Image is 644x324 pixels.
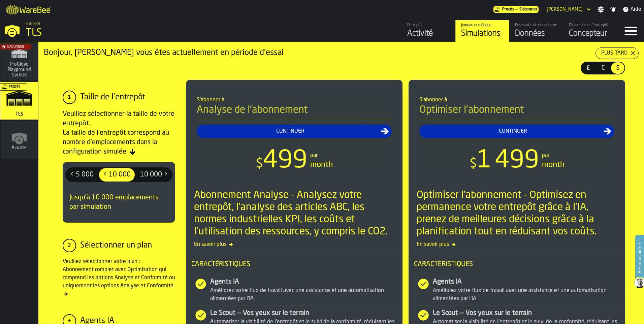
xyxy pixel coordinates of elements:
[66,168,98,182] div: thumb
[515,23,558,28] div: Ensembles de données de l'entrepôt
[631,5,641,13] span: Aide
[542,160,565,170] div: month
[595,6,607,13] label: button-toggle-Paramètres
[455,20,509,42] a: link-to-/wh/i/a8495f31-1441-4171-859b-8a4fcce51920/simulations
[607,6,619,13] label: button-toggle-Notifications
[569,23,612,28] div: Disposition de l'entrepôt
[197,96,392,104] div: S'abonner à
[407,23,450,28] div: Entrepôt
[401,20,455,42] a: link-to-/wh/i/a8495f31-1441-4171-859b-8a4fcce51920/feed/
[9,85,20,89] span: Procès
[44,47,595,58] div: Bonjour, [PERSON_NAME] vous êtes actuellement en période d'essai
[516,7,518,12] span: —
[477,149,539,173] span: 1 499
[611,62,624,74] div: thumb
[433,309,620,318] div: Le Scout — Vos yeux sur le terrain
[419,96,614,104] div: S'abonner à
[547,7,583,12] div: DropdownMenuValue-Jean Hubert Desvernay
[461,23,504,28] div: Jumeau numérique
[135,167,172,182] label: button-switch-multi-10 000 >
[191,260,397,269] span: Caractéristiques
[598,64,608,72] span: €
[63,258,175,298] div: Veuillez sélectionner votre plan : Abonnement complet avec Optimisation qui comprend les options ...
[26,27,207,39] div: TLS
[98,167,135,182] label: button-switch-multi-< 10 000
[263,149,308,173] span: 499
[11,145,27,151] span: Ajouter
[65,167,98,182] label: button-switch-multi-< 5 000
[0,82,38,121] a: link-to-/wh/i/a8495f31-1441-4171-859b-8a4fcce51920/simulations
[569,28,612,39] div: Concepteur
[210,309,397,318] div: Le Scout — Vos yeux sur le terrain
[583,64,593,72] span: £
[256,157,263,171] span: $
[0,43,38,82] a: link-to-/wh/i/3029b44a-deb1-4df6-9711-67e1c2cc458a/simulations
[310,152,318,160] div: par
[194,189,397,238] div: Abonnement Analyse - Analysez votre entrepôt, l'analyse des articles ABC, les normes industrielle...
[502,7,514,12] span: Procès
[310,160,333,170] div: month
[461,28,504,39] div: Simulations
[197,125,392,138] button: button-Continuer
[80,92,145,103] div: Taille de l'entrepôt
[433,277,620,287] div: Agents IA
[595,47,639,59] button: button-Plus tard
[563,20,617,42] a: link-to-/wh/i/a8495f31-1441-4171-859b-8a4fcce51920/designer
[80,240,152,251] div: Sélectionner un plan
[581,62,595,74] label: button-switch-multi-£
[433,287,620,303] div: Améliorez votre flux de travail avec une assistance et une automatisation alimentées par l'IA
[493,6,539,13] div: Abonnement au menu
[595,62,610,74] label: button-switch-multi-€
[63,239,76,252] div: 2
[137,169,170,180] span: 10 000 >
[63,109,175,157] div: Veuillez sélectionner la taille de votre entrepôt. La taille de l'entrepôt correspond au nombre d...
[509,20,563,42] a: link-to-/wh/i/a8495f31-1441-4171-859b-8a4fcce51920/data
[407,28,450,39] div: Activité
[99,168,135,182] div: thumb
[136,168,172,182] div: thumb
[63,91,76,104] div: 1
[414,240,620,249] span: En savoir plus
[636,236,643,280] label: Besoin d'aide ?
[7,45,24,49] span: S'abonner
[419,125,614,138] button: button-Continuer
[544,5,592,13] div: DropdownMenuValue-Jean Hubert Desvernay
[596,62,610,74] div: thumb
[199,127,381,135] div: Continuer
[620,5,644,13] label: button-toggle-Aide
[417,189,620,238] div: Optimiser l'abonnement - Optimisez en permanence votre entrepôt grâce à l'IA, prenez de meilleure...
[26,22,40,26] span: Entrepôt
[515,28,558,39] div: Données
[599,49,630,57] div: Plus tard
[191,240,397,249] span: En savoir plus
[210,287,397,303] div: Améliorez votre flux de travail avec une assistance et une automatisation alimentées par l'IA
[422,127,604,135] div: Continuer
[519,7,537,12] span: S'abonner
[67,169,96,180] span: < 5 000
[581,62,595,74] div: thumb
[617,20,644,42] label: button-toggle-Menu
[542,152,549,160] div: par
[210,277,397,287] div: Agents IA
[470,157,477,171] span: $
[100,169,133,180] span: < 10 000
[197,104,392,119] h4: Analyse de l'abonnement
[612,64,623,72] span: $
[610,62,625,74] label: button-switch-multi-$
[419,104,614,119] h4: Optimiser l'abonnement
[493,6,539,13] a: link-to-/wh/i/a8495f31-1441-4171-859b-8a4fcce51920/pricing/
[414,260,620,269] span: Caractéristiques
[65,188,172,217] div: Jusqu'à 10 000 emplacements par simulation
[1,121,37,160] a: link-to-/wh/new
